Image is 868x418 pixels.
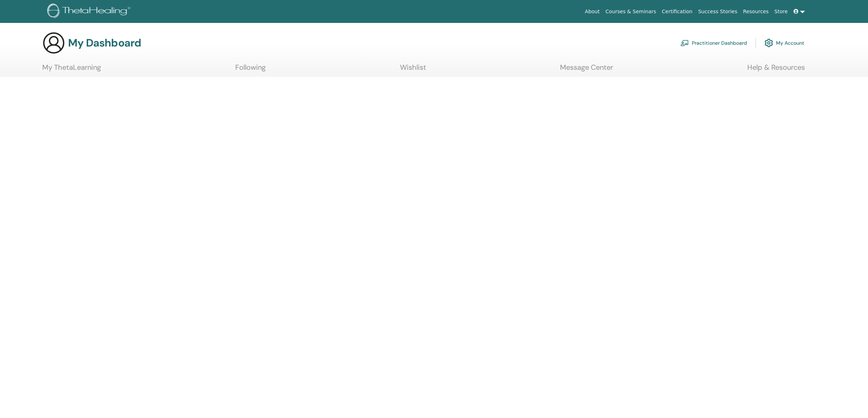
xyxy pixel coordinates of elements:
[680,35,747,51] a: Practitioner Dashboard
[680,40,689,46] img: chalkboard-teacher.svg
[772,5,791,18] a: Store
[695,5,740,18] a: Success Stories
[740,5,772,18] a: Resources
[560,63,613,77] a: Message Center
[47,4,133,20] img: logo.png
[659,5,695,18] a: Certification
[42,63,101,77] a: My ThetaLearning
[68,37,141,49] h3: My Dashboard
[765,35,804,51] a: My Account
[42,31,65,54] img: generic-user-icon.jpg
[747,63,805,77] a: Help & Resources
[235,63,266,77] a: Following
[400,63,426,77] a: Wishlist
[603,5,659,18] a: Courses & Seminars
[582,5,602,18] a: About
[765,37,773,49] img: cog.svg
